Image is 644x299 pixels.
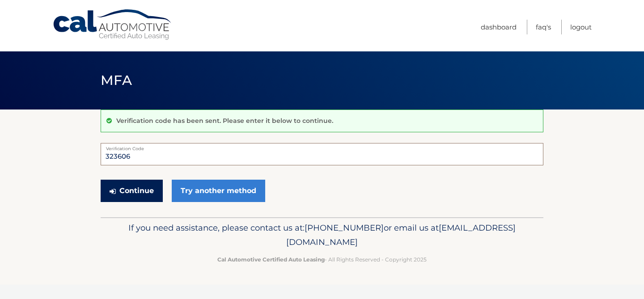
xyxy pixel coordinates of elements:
p: If you need assistance, please contact us at: or email us at [106,221,538,249]
p: Verification code has been sent. Please enter it below to continue. [116,117,333,125]
a: FAQ's [536,20,551,34]
button: Continue [101,180,163,202]
a: Dashboard [481,20,517,34]
span: [PHONE_NUMBER] [305,223,384,233]
label: Verification Code [101,143,543,150]
a: Logout [570,20,592,34]
a: Cal Automotive [52,9,173,41]
a: Try another method [172,180,265,202]
span: [EMAIL_ADDRESS][DOMAIN_NAME] [286,223,516,247]
strong: Cal Automotive Certified Auto Leasing [217,256,325,263]
p: - All Rights Reserved - Copyright 2025 [106,255,538,264]
span: MFA [101,72,132,88]
input: Verification Code [101,143,543,165]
